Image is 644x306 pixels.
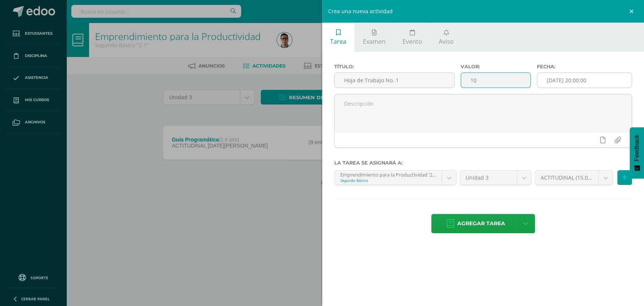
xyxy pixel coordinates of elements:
[466,171,511,185] span: Unidad 3
[340,178,436,183] div: Segundo Básico
[457,214,505,233] span: Agregar tarea
[430,23,462,52] a: Aviso
[460,171,531,185] a: Unidad 3
[535,171,613,185] a: ACTITUDINAL (15.0pts)
[335,171,456,185] a: Emprendimiento para la Productividad '2.1'Segundo Básico
[461,64,530,69] label: Valor:
[394,23,430,52] a: Evento
[335,73,455,88] input: Título
[537,73,632,88] input: Fecha de entrega
[461,73,530,88] input: Puntos máximos
[541,171,593,185] span: ACTITUDINAL (15.0pts)
[334,160,632,166] label: La tarea se asignará a:
[355,23,394,52] a: Examen
[322,23,355,52] a: Tarea
[439,37,454,46] span: Aviso
[363,37,386,46] span: Examen
[330,37,346,46] span: Tarea
[630,127,644,178] button: Feedback - Mostrar encuesta
[402,37,422,46] span: Evento
[537,64,632,69] label: Fecha:
[334,64,455,69] label: Título:
[340,171,436,178] div: Emprendimiento para la Productividad '2.1'
[633,135,640,161] span: Feedback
